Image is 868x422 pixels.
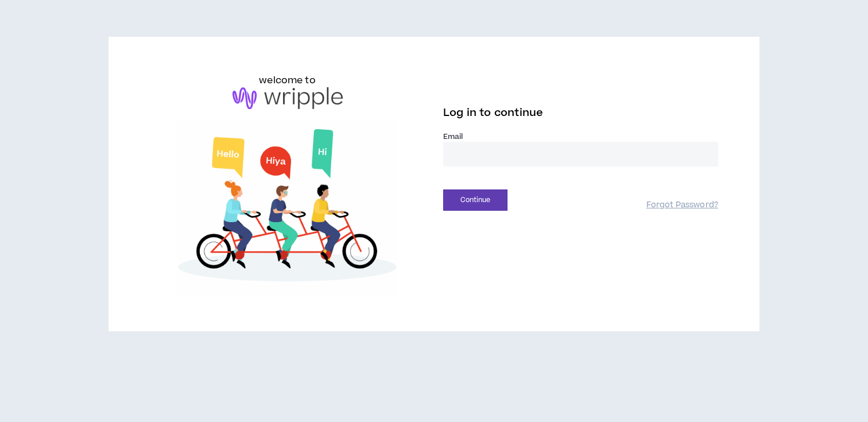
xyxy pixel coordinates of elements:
h6: welcome to [259,73,316,87]
button: Continue [443,189,507,211]
label: Email [443,131,718,142]
img: logo-brand.png [232,87,343,109]
img: Welcome to Wripple [150,121,425,295]
span: Log in to continue [443,106,543,120]
a: Forgot Password? [646,200,718,211]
